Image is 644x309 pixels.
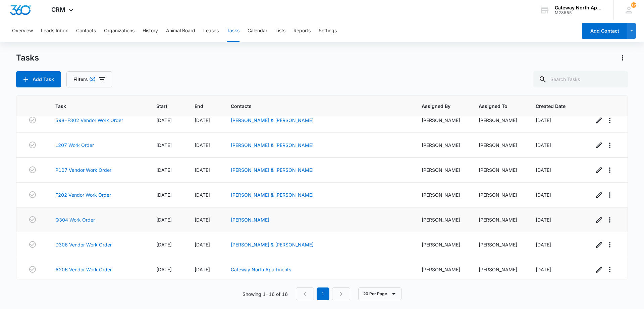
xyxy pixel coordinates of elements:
span: [DATE] [195,267,210,272]
nav: Pagination [296,287,350,300]
span: (2) [89,77,96,82]
div: [PERSON_NAME] [422,166,463,173]
span: [DATE] [195,117,210,123]
span: [DATE] [195,142,210,148]
span: Created Date [536,103,568,110]
span: [DATE] [536,192,551,198]
a: P107 Vendor Work Order [55,166,111,173]
span: Contacts [231,103,396,110]
span: 12 [631,2,636,8]
em: 1 [317,287,329,300]
button: Contacts [76,20,96,42]
span: [DATE] [156,142,172,148]
span: CRM [51,6,65,13]
span: [DATE] [536,267,551,272]
button: Leads Inbox [41,20,68,42]
div: [PERSON_NAME] [479,117,520,124]
span: [DATE] [156,242,172,247]
input: Search Tasks [533,71,628,87]
div: [PERSON_NAME] [479,166,520,173]
button: Add Contact [582,23,627,39]
button: Filters(2) [66,71,112,87]
div: [PERSON_NAME] [422,216,463,223]
a: L207 Work Order [55,142,94,149]
span: [DATE] [156,267,172,272]
div: account id [555,10,604,15]
a: [PERSON_NAME] & [PERSON_NAME] [231,117,314,123]
button: Animal Board [166,20,195,42]
p: Showing 1-16 of 16 [243,291,288,298]
button: Lists [275,20,285,42]
span: [DATE] [536,217,551,223]
div: [PERSON_NAME] [479,191,520,198]
div: [PERSON_NAME] [422,191,463,198]
a: F202 Vendor Work Order [55,191,111,198]
div: notifications count [631,2,636,8]
div: [PERSON_NAME] [479,266,520,273]
span: [DATE] [536,117,551,123]
button: Actions [617,52,628,63]
span: Start [156,103,169,110]
button: Calendar [248,20,267,42]
span: [DATE] [536,142,551,148]
div: [PERSON_NAME] [479,241,520,248]
button: Reports [293,20,311,42]
button: Settings [319,20,337,42]
span: Assigned To [479,103,510,110]
h1: Tasks [16,53,39,63]
div: [PERSON_NAME] [422,266,463,273]
a: Gateway North Apartments [231,267,291,272]
span: [DATE] [156,192,172,198]
span: [DATE] [156,217,172,223]
span: [DATE] [156,167,172,173]
span: [DATE] [536,167,551,173]
a: [PERSON_NAME] & [PERSON_NAME] [231,167,314,173]
button: Tasks [227,20,239,42]
button: Leases [203,20,219,42]
a: [PERSON_NAME] & [PERSON_NAME] [231,142,314,148]
div: [PERSON_NAME] [479,142,520,149]
button: History [143,20,158,42]
div: [PERSON_NAME] [422,241,463,248]
button: Add Task [16,71,61,87]
span: Assigned By [422,103,453,110]
a: A206 Vendor Work Order [55,266,112,273]
button: Overview [12,20,33,42]
button: Organizations [104,20,135,42]
div: [PERSON_NAME] [479,216,520,223]
span: [DATE] [195,242,210,247]
a: [PERSON_NAME] & [PERSON_NAME] [231,242,314,247]
span: Task [55,103,130,110]
div: account name [555,5,604,10]
div: [PERSON_NAME] [422,142,463,149]
a: [PERSON_NAME] & [PERSON_NAME] [231,192,314,198]
button: 20 Per Page [358,287,401,300]
span: [DATE] [536,242,551,247]
div: [PERSON_NAME] [422,117,463,124]
span: [DATE] [195,167,210,173]
span: [DATE] [195,192,210,198]
span: End [195,103,205,110]
a: [PERSON_NAME] [231,217,269,223]
a: 598-F302 Vendor Work Order [55,117,123,124]
span: [DATE] [156,117,172,123]
span: [DATE] [195,217,210,223]
a: Q304 Work Order [55,216,95,223]
a: D306 Vendor Work Order [55,241,112,248]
